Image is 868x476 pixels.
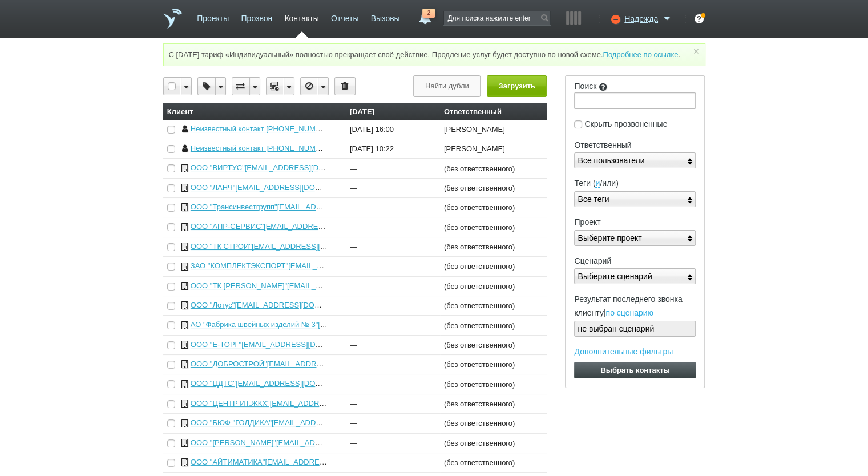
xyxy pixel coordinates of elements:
a: и [595,180,600,188]
label: Сценарий [574,255,696,267]
a: На главную [163,9,182,29]
a: ООО "ЦДТС"[EMAIL_ADDRESS][DOMAIN_NAME] [191,379,361,388]
button: Загрузить [487,75,547,96]
a: ООО "АПР-СЕРВИС"[EMAIL_ADDRESS][DOMAIN_NAME] [191,222,390,231]
a: ООО "ВИРТУС"[EMAIL_ADDRESS][DOMAIN_NAME] [191,163,370,172]
a: Контакты [284,8,318,25]
div: не выбран сценарий [578,321,654,337]
span: (без ответственного) [444,400,515,409]
span: [DATE] 10:22 [350,145,394,154]
span: — [350,322,357,330]
span: (без ответственного) [444,419,515,428]
a: Вызовы [371,8,400,25]
span: — [350,381,357,389]
a: Дополнительные фильтры [574,348,673,356]
a: АО "Фабрика швейных изделий № 3"[EMAIL_ADDRESS][DOMAIN_NAME] [191,320,444,329]
a: ООО "Лотус"[EMAIL_ADDRESS][DOMAIN_NAME] [191,301,361,309]
a: Прозвон [241,8,272,25]
a: ООО "Е-ТОРГ"[EMAIL_ADDRESS][DOMAIN_NAME] [191,340,368,349]
div: Выберите проект [578,231,641,246]
label: Проект [574,216,696,228]
label: Результат последнего звонка [574,293,696,305]
a: ООО "ТК [PERSON_NAME]"[EMAIL_ADDRESS][DOMAIN_NAME] [191,281,413,290]
div: Все пользователи [578,153,644,168]
span: (без ответственного) [444,204,515,212]
span: — [350,439,357,448]
span: [PERSON_NAME] [444,126,505,134]
span: или [602,179,616,188]
span: — [350,302,357,310]
span: — [350,283,357,291]
span: (без ответственного) [444,381,515,389]
div: Выберите сценарий [578,269,652,284]
span: (без ответственного) [444,283,515,291]
span: — [350,224,357,232]
span: — [350,204,357,212]
a: Неизвестный контакт [PHONE_NUMBER] [191,124,333,133]
span: 2 [422,9,435,18]
span: (без ответственного) [444,459,515,467]
div: ? [695,14,704,23]
span: (без ответственного) [444,322,515,330]
span: (без ответственного) [444,243,515,252]
a: ООО "[PERSON_NAME]"[EMAIL_ADDRESS][DOMAIN_NAME] [191,438,402,447]
span: Надежда [624,13,658,25]
a: Неизвестный контакт [PHONE_NUMBER] [191,144,333,152]
span: — [350,263,357,271]
label: Ответственный [574,139,696,151]
a: Проекты [197,8,229,25]
span: ( / ) [593,179,619,188]
span: [PERSON_NAME] [444,145,505,154]
div: Ответственный [444,108,543,115]
a: 2 [414,9,435,22]
span: — [350,243,357,252]
a: ООО "Трансинвестгрупп"[EMAIL_ADDRESS][DOMAIN_NAME] [191,203,403,211]
label: Поиск [574,80,696,108]
span: (без ответственного) [444,224,515,232]
a: Надежда [624,12,673,23]
input: Выбрать контакты [574,362,696,378]
span: [DATE] 16:00 [350,126,394,134]
a: Отчеты [331,8,358,25]
span: — [350,184,357,193]
span: — [350,419,357,428]
span: (без ответственного) [444,341,515,350]
span: (без ответственного) [444,263,515,271]
span: (без ответственного) [444,302,515,310]
label: | [574,307,696,319]
a: ООО "АЙТИМАТИКА"[EMAIL_ADDRESS][DOMAIN_NAME] [191,458,391,466]
span: — [350,341,357,350]
span: (без ответственного) [444,165,515,174]
a: Подробнее по ссылке [603,50,678,59]
div: Все теги [578,192,609,207]
span: — [350,361,357,369]
input: Для поиска нажмите enter [444,11,550,25]
a: по сценарию [605,309,653,317]
label: Скрыть прозвоненные [574,118,696,130]
label: Теги [574,178,696,189]
a: ООО "ДОБРОСТРОЙ"[EMAIL_ADDRESS][DOMAIN_NAME] [191,360,393,368]
span: (без ответственного) [444,439,515,448]
button: Найти дубли [413,75,481,96]
span: — [350,400,357,409]
input: Поиск [574,92,696,108]
div: Клиент [167,108,341,115]
a: ООО "ЛАНЧ"[EMAIL_ADDRESS][DOMAIN_NAME] [191,183,361,192]
a: ООО "ЦЕНТР ИТ.ЖКХ"[EMAIL_ADDRESS][DOMAIN_NAME] [191,399,395,408]
span: клиенту [574,308,603,317]
a: × [691,49,701,54]
span: (без ответственного) [444,184,515,193]
span: (без ответственного) [444,361,515,369]
a: ООО "ТК СТРОЙ"[EMAIL_ADDRESS][DOMAIN_NAME] [191,242,377,251]
div: С [DATE] тариф «Индивидуальный» полностью прекращает своё действие. Продление услуг будет доступн... [163,43,705,66]
a: ЗАО "КОМПЛЕКТЭКСПОРТ"[EMAIL_ADDRESS][DOMAIN_NAME] [191,261,414,270]
span: — [350,165,357,174]
a: ООО "БЮФ "ГОЛДИКА"[EMAIL_ADDRESS][DOMAIN_NAME] [191,418,397,427]
span: — [350,459,357,467]
div: [DATE] [350,108,435,115]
